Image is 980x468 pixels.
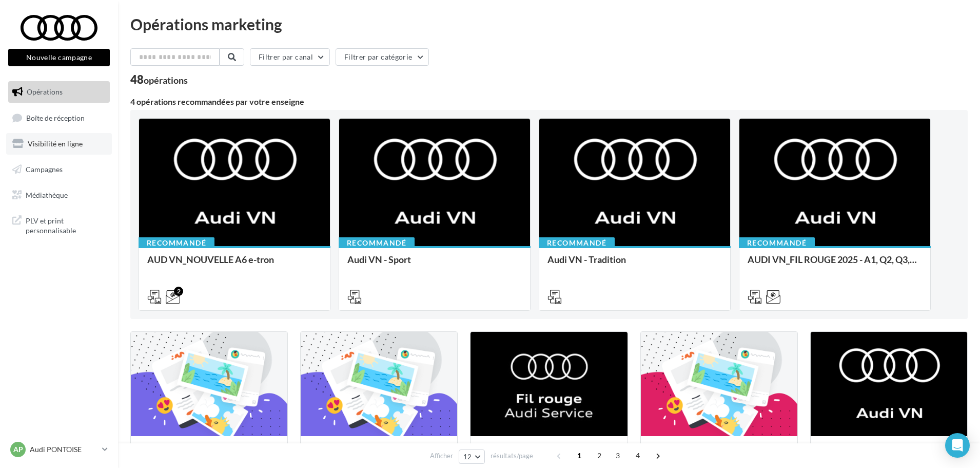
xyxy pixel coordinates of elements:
[430,451,453,461] span: Afficher
[6,184,112,206] a: Médiathèque
[26,113,85,122] span: Boîte de réception
[539,237,615,249] div: Recommandé
[28,139,83,148] span: Visibilité en ligne
[6,107,112,129] a: Boîte de réception
[347,254,522,275] div: Audi VN - Sport
[591,447,607,464] span: 2
[630,447,646,464] span: 4
[174,287,183,296] div: 2
[130,74,188,85] div: 48
[459,450,485,464] button: 12
[571,447,587,464] span: 1
[144,76,188,85] div: opérations
[250,48,330,66] button: Filtrer par canal
[130,98,968,106] div: 4 opérations recommandées par votre enseigne
[610,447,626,464] span: 3
[130,16,968,32] div: Opérations marketing
[8,440,110,459] a: AP Audi PONTOISE
[13,444,23,455] span: AP
[336,48,429,66] button: Filtrer par catégorie
[739,237,815,249] div: Recommandé
[26,214,106,236] span: PLV et print personnalisable
[945,433,970,458] div: Open Intercom Messenger
[6,159,112,180] a: Campagnes
[547,254,722,275] div: Audi VN - Tradition
[6,133,112,155] a: Visibilité en ligne
[139,237,214,249] div: Recommandé
[491,451,533,461] span: résultats/page
[6,81,112,103] a: Opérations
[26,190,68,199] span: Médiathèque
[748,254,922,275] div: AUDI VN_FIL ROUGE 2025 - A1, Q2, Q3, Q5 et Q4 e-tron
[147,254,322,275] div: AUD VN_NOUVELLE A6 e-tron
[26,165,63,174] span: Campagnes
[30,444,98,455] p: Audi PONTOISE
[339,237,415,249] div: Recommandé
[6,210,112,240] a: PLV et print personnalisable
[463,453,472,461] span: 12
[27,87,63,96] span: Opérations
[8,49,110,66] button: Nouvelle campagne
